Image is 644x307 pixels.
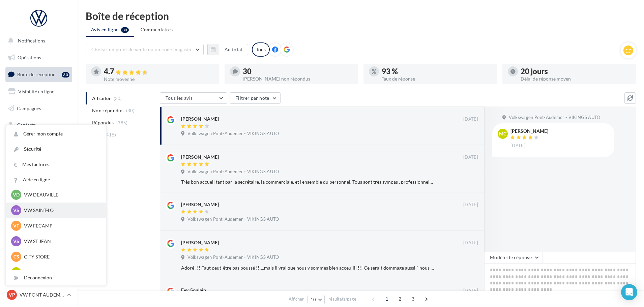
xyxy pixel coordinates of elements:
[4,118,74,132] a: Contacts
[141,26,173,33] span: Commentaires
[187,169,279,175] span: Volkswagen Pont-Audemer - VIKINGS AUTO
[243,76,353,81] div: [PERSON_NAME] non répondus
[207,44,248,55] button: Au total
[382,76,492,81] div: Taux de réponse
[4,152,74,166] a: Calendrier
[510,143,525,149] span: [DATE]
[24,269,98,276] p: VW LISIEUX
[24,191,98,198] p: VW DEAUVILLE
[381,294,392,304] span: 1
[5,288,72,301] a: VP VW PONT AUDEMER
[181,154,219,160] div: [PERSON_NAME]
[6,142,106,157] a: Sécurité
[4,135,74,149] a: Médiathèque
[4,34,71,48] button: Notifications
[181,201,219,208] div: [PERSON_NAME]
[230,92,281,104] button: Filtrer par note
[181,239,219,246] div: [PERSON_NAME]
[243,68,353,75] div: 30
[328,296,356,302] span: résultats/page
[116,120,128,125] span: (385)
[509,115,600,121] span: Volkswagen Pont-Audemer - VIKINGS AUTO
[24,207,98,214] p: VW SAINT-LO
[289,296,304,302] span: Afficher
[17,71,56,77] span: Boîte de réception
[219,44,248,55] button: Au total
[484,252,543,263] button: Modèle de réponse
[181,287,206,294] div: Evy Goulain
[20,291,64,298] p: VW PONT AUDEMER
[166,95,193,101] span: Tous les avis
[311,297,316,302] span: 10
[4,51,74,65] a: Opérations
[463,240,478,246] span: [DATE]
[18,89,54,94] span: Visibilité en ligne
[18,55,41,60] span: Opérations
[18,38,45,43] span: Notifications
[13,222,19,229] span: VF
[499,130,506,137] span: MC
[92,107,123,114] span: Non répondus
[181,265,434,271] div: Adoré !!! Faut peut-être pas poussé !!!...mais il vrai que nous y sommes bien acceuilli !!! Ce se...
[181,179,434,185] div: Très bon accueil tant par la secrétaire, la commerciale, et l'ensemble du personnel. Tous sont tr...
[4,67,74,82] a: Boîte de réception30
[463,154,478,160] span: [DATE]
[4,101,74,116] a: Campagnes
[13,238,19,245] span: VS
[92,119,114,126] span: Répondus
[104,68,214,75] div: 4.7
[6,157,106,172] a: Mes factures
[187,216,279,222] span: Volkswagen Pont-Audemer - VIKINGS AUTO
[13,253,19,260] span: CS
[24,253,98,260] p: CITY STORE
[9,291,15,298] span: VP
[6,172,106,187] a: Aide en ligne
[13,191,20,198] span: VD
[463,202,478,208] span: [DATE]
[4,168,74,188] a: PLV et print personnalisable
[463,116,478,122] span: [DATE]
[86,44,204,55] button: Choisir un point de vente ou un code magasin
[13,207,19,214] span: VS
[104,77,214,82] div: Note moyenne
[6,270,106,285] div: Déconnexion
[187,254,279,260] span: Volkswagen Pont-Audemer - VIKINGS AUTO
[13,269,19,276] span: VL
[62,72,69,78] div: 30
[4,85,74,99] a: Visibilité en ligne
[308,295,325,304] button: 10
[408,294,418,304] span: 3
[24,222,98,229] p: VW FECAMP
[252,42,270,57] div: Tous
[160,92,227,104] button: Tous les avis
[521,68,631,75] div: 20 jours
[17,122,36,128] span: Contacts
[126,108,135,113] span: (30)
[463,288,478,294] span: [DATE]
[382,68,492,75] div: 93 %
[91,47,191,52] span: Choisir un point de vente ou un code magasin
[17,105,41,111] span: Campagnes
[187,131,279,137] span: Volkswagen Pont-Audemer - VIKINGS AUTO
[394,294,405,304] span: 2
[4,191,74,211] a: Campagnes DataOnDemand
[181,116,219,122] div: [PERSON_NAME]
[6,126,106,142] a: Gérer mon compte
[24,238,98,245] p: VW ST JEAN
[510,129,548,133] div: [PERSON_NAME]
[521,76,631,81] div: Délai de réponse moyen
[105,132,116,137] span: (415)
[621,284,637,300] div: Open Intercom Messenger
[86,11,636,21] div: Boîte de réception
